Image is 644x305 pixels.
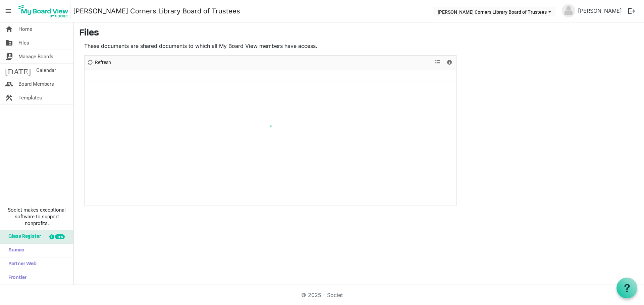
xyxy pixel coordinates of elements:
[16,3,70,19] img: My Board View Logo
[5,271,26,285] span: Frontier
[55,234,65,239] div: new
[5,91,13,104] span: construction
[3,207,70,227] span: Societ makes exceptional software to support nonprofits.
[5,22,13,36] span: home
[73,4,240,18] a: [PERSON_NAME] Corners Library Board of Trustees
[5,244,24,257] span: Sumac
[18,50,53,63] span: Manage Boards
[5,50,13,63] span: switch_account
[5,36,13,50] span: folder_shared
[84,42,457,50] p: These documents are shared documents to which all My Board View members have access.
[5,64,31,77] span: [DATE]
[5,77,13,91] span: people
[575,4,625,17] a: [PERSON_NAME]
[79,28,639,39] h3: Files
[433,7,555,16] button: Hales Corners Library Board of Trustees dropdownbutton
[18,36,29,50] span: Files
[18,77,54,91] span: Board Members
[5,257,37,271] span: Partner Web
[5,230,41,243] span: Glass Register
[625,4,639,18] button: logout
[16,3,73,19] a: My Board View Logo
[36,64,56,77] span: Calendar
[18,22,32,36] span: Home
[2,5,15,17] span: menu
[18,91,42,104] span: Templates
[301,292,343,298] a: © 2025 - Societ
[562,4,575,17] img: no-profile-picture.svg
